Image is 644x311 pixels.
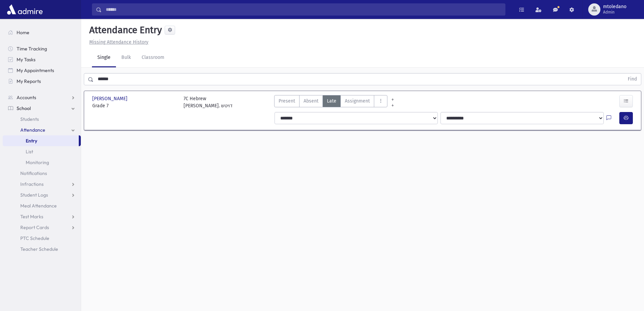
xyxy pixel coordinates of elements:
[17,57,35,63] span: My Tasks
[345,97,370,105] span: Assignment
[3,190,81,200] a: Student Logs
[20,224,49,230] span: Report Cards
[87,24,162,36] h5: Attendance Entry
[304,97,318,105] span: Absent
[17,105,31,111] span: School
[20,116,39,122] span: Students
[3,103,81,114] a: School
[279,97,295,105] span: Present
[3,114,81,125] a: Students
[3,233,81,244] a: PTC Schedule
[20,214,43,220] span: Test Marks
[3,76,81,87] a: My Reports
[17,94,36,101] span: Accounts
[136,48,170,67] a: Classroom
[3,135,79,146] a: Entry
[5,3,44,16] img: AdmirePro
[89,39,148,45] u: Missing Attendance History
[17,78,41,84] span: My Reports
[92,95,129,102] span: [PERSON_NAME]
[20,181,44,187] span: Infractions
[87,39,148,45] a: Missing Attendance History
[20,170,47,176] span: Notifications
[17,29,29,36] span: Home
[603,9,626,15] span: Admin
[3,168,81,179] a: Notifications
[26,138,37,144] span: Entry
[20,203,57,209] span: Meal Attendance
[3,179,81,190] a: Infractions
[274,95,387,109] div: AttTypes
[17,46,47,52] span: Time Tracking
[603,4,626,9] span: mtoledano
[3,27,81,38] a: Home
[20,127,45,133] span: Attendance
[17,67,54,73] span: My Appointments
[624,73,641,85] button: Find
[116,48,136,67] a: Bulk
[3,211,81,222] a: Test Marks
[3,43,81,54] a: Time Tracking
[3,200,81,211] a: Meal Attendance
[20,246,58,252] span: Teacher Schedule
[327,97,336,105] span: Late
[3,244,81,254] a: Teacher Schedule
[92,48,116,67] a: Single
[26,149,33,155] span: List
[3,65,81,76] a: My Appointments
[3,125,81,135] a: Attendance
[3,92,81,103] a: Accounts
[20,235,49,241] span: PTC Schedule
[3,222,81,233] a: Report Cards
[184,95,233,109] div: 7C Hebrew [PERSON_NAME]. דויטש
[3,157,81,168] a: Monitoring
[3,146,81,157] a: List
[3,54,81,65] a: My Tasks
[92,102,177,109] span: Grade 7
[102,3,505,16] input: Search
[20,192,48,198] span: Student Logs
[26,159,49,165] span: Monitoring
